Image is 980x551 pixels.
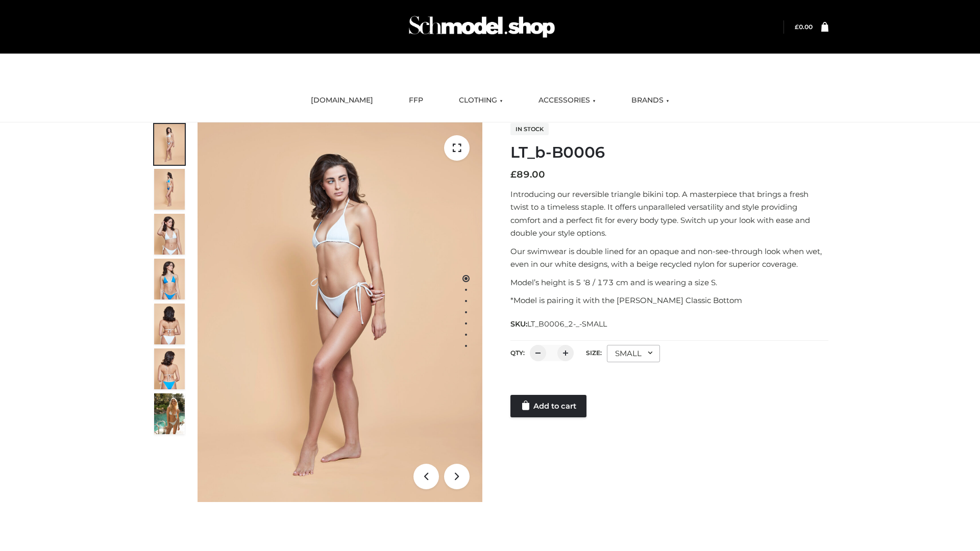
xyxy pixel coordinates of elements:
[510,349,525,357] label: QTY:
[510,294,828,307] p: *Model is pairing it with the [PERSON_NAME] Classic Bottom
[586,349,602,357] label: Size:
[510,123,549,135] span: In stock
[510,169,517,180] span: £
[154,348,185,389] img: ArielClassicBikiniTop_CloudNine_AzureSky_OW114ECO_8-scaled.jpg
[154,214,185,255] img: ArielClassicBikiniTop_CloudNine_AzureSky_OW114ECO_3-scaled.jpg
[303,89,381,112] a: [DOMAIN_NAME]
[154,124,185,165] img: ArielClassicBikiniTop_CloudNine_AzureSky_OW114ECO_1-scaled.jpg
[510,143,828,162] h1: LT_b-B0006
[531,89,603,112] a: ACCESSORIES
[795,23,813,31] bdi: 0.00
[510,276,828,289] p: Model’s height is 5 ‘8 / 173 cm and is wearing a size S.
[510,395,586,417] a: Add to cart
[510,188,828,240] p: Introducing our reversible triangle bikini top. A masterpiece that brings a fresh twist to a time...
[510,318,608,330] span: SKU:
[154,259,185,299] img: ArielClassicBikiniTop_CloudNine_AzureSky_OW114ECO_4-scaled.jpg
[607,345,660,362] div: SMALL
[510,169,545,180] bdi: 89.00
[154,169,185,210] img: ArielClassicBikiniTop_CloudNine_AzureSky_OW114ECO_2-scaled.jpg
[624,89,677,112] a: BRANDS
[154,304,185,344] img: ArielClassicBikiniTop_CloudNine_AzureSky_OW114ECO_7-scaled.jpg
[405,7,558,47] img: Schmodel Admin 964
[510,245,828,271] p: Our swimwear is double lined for an opaque and non-see-through look when wet, even in our white d...
[401,89,431,112] a: FFP
[795,23,813,31] a: £0.00
[451,89,510,112] a: CLOTHING
[198,122,482,502] img: ArielClassicBikiniTop_CloudNine_AzureSky_OW114ECO_1
[795,23,799,31] span: £
[154,393,185,434] img: Arieltop_CloudNine_AzureSky2.jpg
[527,319,607,329] span: LT_B0006_2-_-SMALL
